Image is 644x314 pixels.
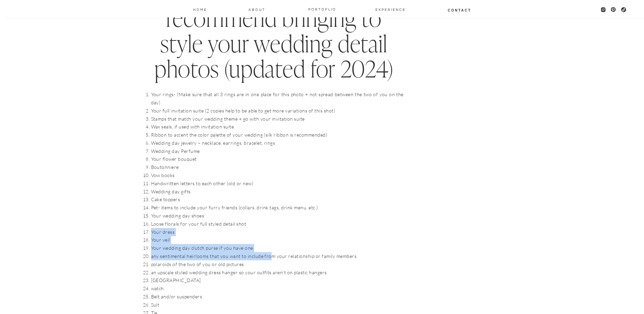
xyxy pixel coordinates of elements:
a: Contact [447,7,472,13]
li: Stamps that match your wedding theme + go with your invitation suite [151,115,404,123]
li: Wedding day gifts [151,188,404,196]
li: Belt and/or suspenders [151,293,404,301]
li: Wedding day Perfume [151,147,404,155]
li: Wedding day jewelry – necklace, earrings, bracelet, rings [151,139,404,147]
li: Your wedding day shoes [151,212,404,220]
li: polaroids of the two of you or old pictures [151,260,404,268]
li: Your flower bouquet [151,155,404,163]
li: watch [151,284,404,293]
li: Your full invitation suite (2 copies help to be able to get more variations of this shot) [151,107,404,115]
li: Suit [151,301,404,309]
li: Pet- items to include your furry friends (collars, drink tags, drink menu, etc.) [151,204,404,212]
li: any sentimental heirlooms that you want to include from your relationship or family members [151,252,404,260]
li: Boutonniere [151,163,404,171]
li: Wax seals, if used with invitation suite [151,123,404,131]
li: Your dress [151,228,404,236]
li: Your rings- (Make sure that all 3 rings are in one place for this photo + not spread between the ... [151,90,404,107]
li: Cake toppers [151,195,404,204]
li: Your veil [151,236,404,244]
li: Loose florals for your full styled detail shot [151,220,404,228]
li: Handwritten letters to each other (old or new) [151,179,404,188]
li: Vow books [151,171,404,179]
li: [GEOGRAPHIC_DATA] [151,276,404,284]
li: an upscale styled wedding dress hanger so your outfits aren’t on plastic hangers [151,268,404,277]
li: Ribbon to accent the color palette of your wedding (silk ribbon is recommended) [151,131,404,139]
li: Your wedding day clutch purse if you have one [151,244,404,252]
a: Home [193,6,208,12]
a: PORTOFLIO [306,6,339,12]
a: About [248,6,266,12]
a: EXPERIENCE [375,6,400,12]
